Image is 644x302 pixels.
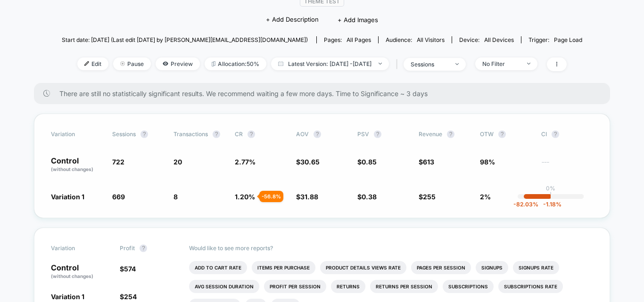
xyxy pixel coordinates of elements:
[189,245,594,252] p: Would like to see more reports?
[357,158,377,166] span: $
[235,158,256,166] span: 2.77 %
[213,131,220,138] button: ?
[417,36,445,43] span: All Visitors
[541,131,593,138] span: CI
[347,36,371,43] span: all pages
[140,131,148,138] button: ?
[452,36,521,43] span: Device:
[235,131,243,138] span: CR
[51,193,84,201] span: Variation 1
[455,63,459,65] img: end
[120,265,136,273] span: $
[189,261,247,274] li: Add To Cart Rate
[248,131,255,138] button: ?
[264,280,326,293] li: Profit Per Session
[124,293,137,301] span: 254
[447,131,454,138] button: ?
[419,193,436,201] span: $
[51,131,103,138] span: Variation
[296,131,309,138] span: AOV
[77,57,108,70] span: Edit
[498,280,563,293] li: Subscriptions Rate
[124,265,136,273] span: 574
[112,193,125,201] span: 669
[320,261,406,274] li: Product Details Views Rate
[296,158,320,166] span: $
[59,90,591,98] span: There are still no statistically significant results. We recommend waiting a few more days . Time...
[386,36,445,43] div: Audience:
[300,193,318,201] span: 31.88
[480,131,532,138] span: OTW
[362,158,377,166] span: 0.85
[394,57,404,71] span: |
[156,57,200,70] span: Preview
[120,293,137,301] span: $
[423,158,434,166] span: 613
[541,159,593,173] span: ---
[51,264,110,280] p: Control
[411,261,471,274] li: Pages Per Session
[112,158,124,166] span: 722
[212,61,215,66] img: rebalance
[120,245,135,252] span: Profit
[300,158,320,166] span: 30.65
[62,36,308,43] span: Start date: [DATE] (Last edit [DATE] by [PERSON_NAME][EMAIL_ADDRESS][DOMAIN_NAME])
[498,131,506,138] button: ?
[173,193,178,201] span: 8
[259,191,283,202] div: - 56.8 %
[554,36,582,43] span: Page Load
[173,158,182,166] span: 20
[278,61,283,66] img: calendar
[205,57,266,70] span: Allocation: 50%
[550,192,552,199] p: |
[324,36,371,43] div: Pages:
[480,193,491,201] span: 2%
[357,131,369,138] span: PSV
[513,201,538,208] span: -82.03 %
[419,131,442,138] span: Revenue
[189,280,259,293] li: Avg Session Duration
[379,63,382,65] img: end
[51,157,103,173] p: Control
[271,57,389,70] span: Latest Version: [DATE] - [DATE]
[51,245,103,252] span: Variation
[362,193,377,201] span: 0.38
[513,261,559,274] li: Signups Rate
[480,158,495,166] span: 98%
[374,131,381,138] button: ?
[173,131,208,138] span: Transactions
[528,36,582,43] div: Trigger:
[476,261,508,274] li: Signups
[484,36,514,43] span: all devices
[331,280,365,293] li: Returns
[296,193,318,201] span: $
[527,63,530,65] img: end
[423,193,436,201] span: 255
[113,57,151,70] span: Pause
[252,261,315,274] li: Items Per Purchase
[51,273,93,279] span: (without changes)
[84,61,89,66] img: edit
[51,293,84,301] span: Variation 1
[120,61,125,66] img: end
[266,15,319,24] span: + Add Description
[370,280,438,293] li: Returns Per Session
[552,131,559,138] button: ?
[482,60,520,67] div: No Filter
[314,131,321,138] button: ?
[112,131,136,138] span: Sessions
[357,193,377,201] span: $
[443,280,494,293] li: Subscriptions
[338,16,378,24] span: + Add Images
[538,201,561,208] span: -1.18 %
[51,166,93,172] span: (without changes)
[411,61,448,68] div: sessions
[546,185,555,192] p: 0%
[140,245,147,252] button: ?
[235,193,255,201] span: 1.20 %
[419,158,434,166] span: $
